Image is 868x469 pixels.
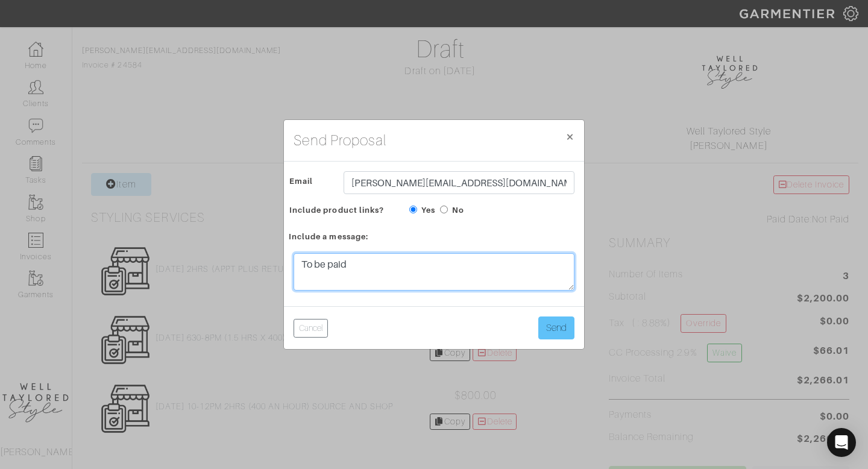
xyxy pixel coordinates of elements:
span: Include a message: [289,228,368,245]
label: Yes [421,204,435,216]
button: Cancel [294,319,328,338]
label: No [452,204,464,216]
h4: Send Proposal [294,130,386,151]
span: × [565,128,574,145]
div: Open Intercom Messenger [827,428,856,457]
span: Include product links? [289,201,384,219]
button: Send [538,316,574,339]
span: Email [289,172,313,190]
